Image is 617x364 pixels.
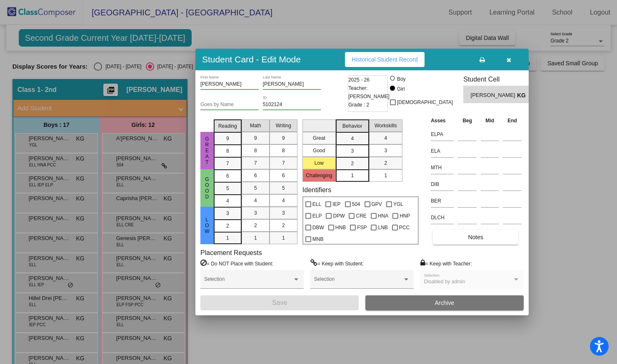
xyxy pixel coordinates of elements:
input: assessment [431,195,454,207]
span: 5 [226,185,229,192]
span: MNB [312,234,324,244]
label: Placement Requests [200,249,262,257]
span: HNA [378,211,388,221]
button: Notes [433,230,518,245]
input: goes by name [200,102,259,108]
span: [PERSON_NAME] [471,91,517,100]
span: 8 [254,147,257,154]
input: assessment [431,161,454,174]
span: 3 [351,147,354,155]
span: 4 [254,197,257,204]
span: Good [203,176,211,200]
span: 9 [282,134,285,142]
span: Disabled by admin [424,279,465,285]
span: ELP [312,211,322,221]
span: DPW [333,211,345,221]
span: 2025 - 26 [348,76,370,84]
span: 9 [254,134,257,142]
span: 7 [226,160,229,167]
span: Historical Student Record [352,56,418,63]
span: 2 [351,160,354,167]
input: assessment [431,128,454,141]
span: Great [203,136,211,165]
span: Grade : 2 [348,101,369,109]
input: assessment [431,178,454,191]
span: 3 [226,210,229,217]
input: assessment [431,211,454,224]
div: Boy [397,75,406,83]
input: Enter ID [263,102,321,108]
span: 6 [226,172,229,180]
span: Low [203,217,211,234]
span: 4 [282,197,285,204]
span: 2 [254,222,257,229]
input: assessment [431,145,454,157]
span: 2 [282,222,285,229]
span: HNP [400,211,410,221]
span: 8 [226,147,229,155]
span: CRE [356,211,366,221]
span: 1 [282,234,285,242]
label: = Do NOT Place with Student: [200,259,273,267]
span: 4 [351,135,354,142]
span: Writing [276,122,291,129]
span: GPV [372,199,382,209]
span: [DEMOGRAPHIC_DATA] [397,97,453,107]
h3: Student Card - Edit Mode [202,54,301,64]
span: 4 [384,134,387,142]
span: 2 [384,159,387,167]
label: Identifiers [302,186,331,194]
span: Teacher: [PERSON_NAME] [348,84,390,101]
span: 6 [254,172,257,179]
span: Notes [468,234,483,240]
button: Historical Student Record [345,52,425,67]
span: KG [517,91,529,100]
span: 6 [282,172,285,179]
th: Beg [456,116,479,125]
span: Behavior [342,122,362,130]
span: 7 [282,159,285,167]
span: DBW [312,223,324,233]
span: YGL [393,199,403,209]
span: 2 [226,222,229,230]
span: 3 [254,209,257,217]
span: Math [250,122,261,129]
span: 5 [282,184,285,192]
th: Mid [479,116,501,125]
th: End [501,116,524,125]
span: 1 [351,172,354,179]
span: 7 [254,159,257,167]
span: IEP [332,199,340,209]
span: Reading [218,122,237,130]
span: 9 [226,135,229,142]
th: Asses [429,116,456,125]
div: Girl [397,85,405,93]
h3: Student Cell [463,75,536,83]
label: = Keep with Student: [310,259,364,267]
span: 1 [226,234,229,242]
span: PCC [399,223,410,233]
button: Archive [365,295,524,310]
span: HNB [335,223,346,233]
label: = Keep with Teacher: [420,259,472,267]
span: 5 [254,184,257,192]
span: 504 [352,199,360,209]
span: 8 [282,147,285,154]
span: LNB [378,223,387,233]
span: 3 [384,147,387,154]
span: 1 [384,172,387,179]
span: 1 [254,234,257,242]
span: FSP [357,223,367,233]
span: 4 [226,197,229,205]
span: 3 [282,209,285,217]
button: Save [200,295,359,310]
span: Save [272,299,287,306]
span: Workskills [375,122,397,129]
span: ELL [312,199,321,209]
span: Archive [435,300,455,306]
